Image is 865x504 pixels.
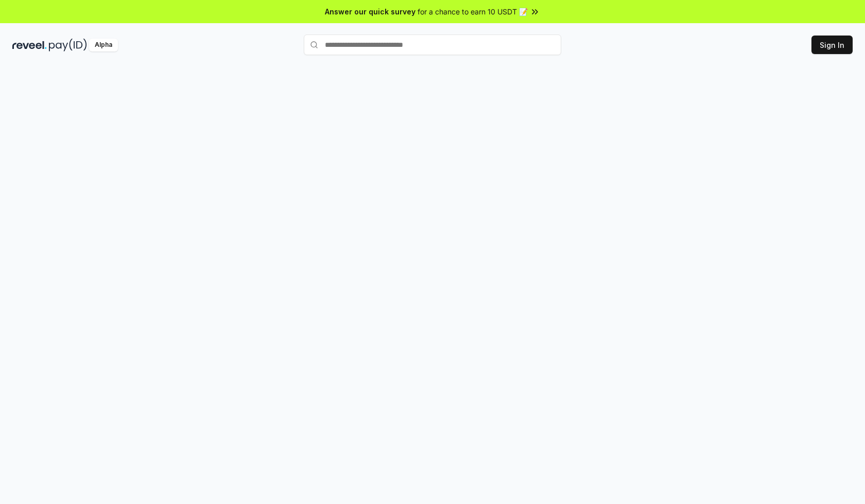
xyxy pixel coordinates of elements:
[49,39,87,51] img: pay_id
[811,36,853,54] button: Sign In
[89,39,118,51] div: Alpha
[418,6,528,17] span: for a chance to earn 10 USDT 📝
[325,6,416,17] span: Answer our quick survey
[12,39,47,51] img: reveel_dark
